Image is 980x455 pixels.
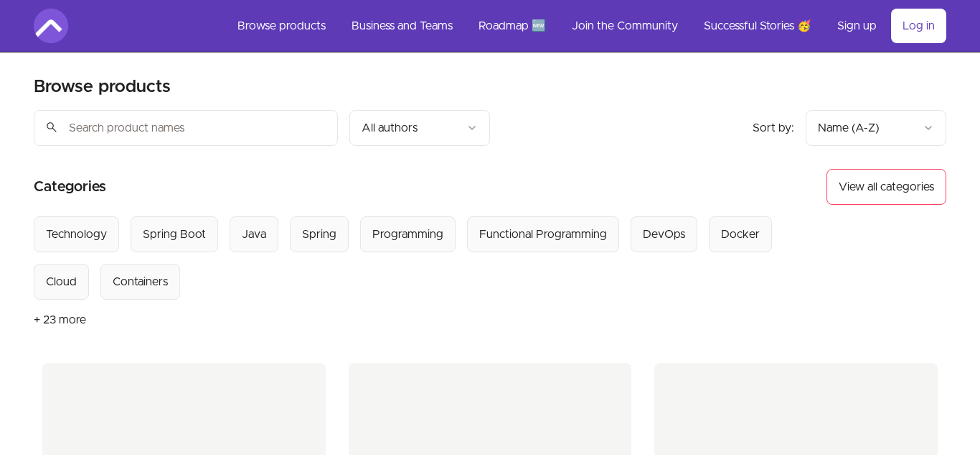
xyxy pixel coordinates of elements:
[34,75,171,98] h2: Browse products
[560,9,689,43] a: Join the Community
[226,9,337,43] a: Browse products
[46,226,107,243] div: Technology
[467,9,557,43] a: Roadmap 🆕
[34,110,338,146] input: Search product names
[891,9,946,43] a: Log in
[34,300,86,340] button: + 23 more
[826,169,946,205] button: View all categories
[34,9,68,43] img: Amigoscode logo
[113,273,168,290] div: Containers
[226,9,946,43] nav: Main
[721,226,760,243] div: Docker
[753,122,794,134] span: Sort by:
[34,169,106,205] h2: Categories
[826,9,888,43] a: Sign up
[242,226,266,243] div: Java
[643,226,685,243] div: DevOps
[349,110,490,146] button: Filter by author
[45,117,58,137] span: search
[302,226,336,243] div: Spring
[46,273,77,290] div: Cloud
[479,226,607,243] div: Functional Programming
[692,9,823,43] a: Successful Stories 🥳
[143,226,206,243] div: Spring Boot
[372,226,443,243] div: Programming
[340,9,464,43] a: Business and Teams
[806,110,946,146] button: Product sort options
